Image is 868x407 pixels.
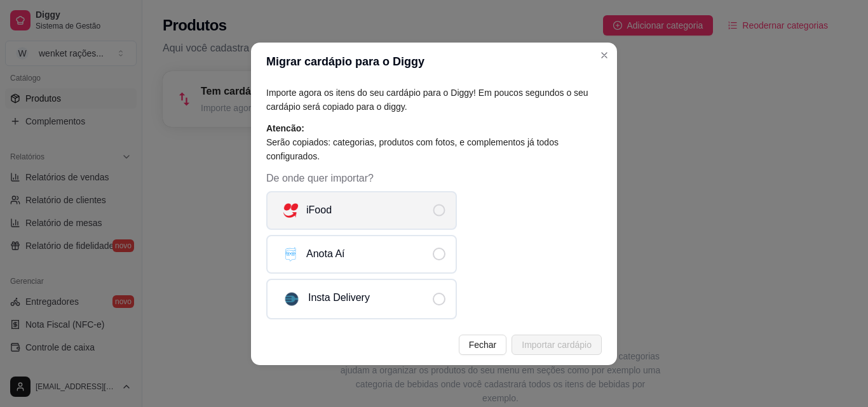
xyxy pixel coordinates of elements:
[266,123,304,133] span: Atencão:
[469,338,497,352] span: Fechar
[283,290,301,308] img: insta_delivery_logo
[266,171,602,319] div: De onde quer importar?
[283,290,370,308] div: Insta Delivery
[283,246,299,262] img: anota_ai_logo
[512,335,602,355] button: Importar cardápio
[459,335,507,355] button: Fechar
[251,43,617,81] header: Migrar cardápio para o Diggy
[283,246,345,262] div: Anota Aí
[283,203,299,218] img: ifood_logo
[283,203,332,218] div: iFood
[266,121,602,163] article: Serão copiados: categorias, produtos com fotos, e complementos já todos configurados.
[266,86,602,114] article: Importe agora os itens do seu cardápio para o Diggy! Em poucos segundos o seu cardápio será copia...
[594,45,614,65] button: Close
[266,171,602,186] span: De onde quer importar?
